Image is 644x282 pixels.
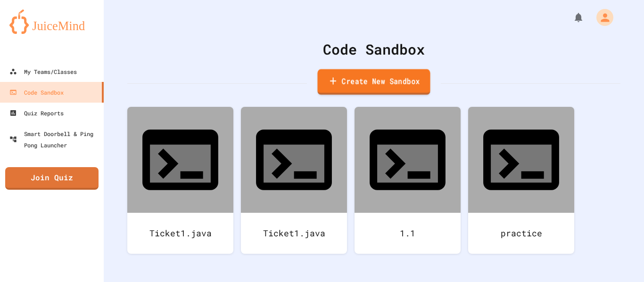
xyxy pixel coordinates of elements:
[468,107,574,254] a: practice
[586,7,616,28] div: My Account
[355,107,461,254] a: 1.1
[9,87,64,98] div: Code Sandbox
[9,128,100,151] div: Smart Doorbell & Ping Pong Launcher
[127,213,233,254] div: Ticket1.java
[355,213,461,254] div: 1.1
[241,213,347,254] div: Ticket1.java
[555,9,586,25] div: My Notifications
[5,167,99,190] a: Join Quiz
[468,213,574,254] div: practice
[317,69,430,95] a: Create New Sandbox
[9,107,64,119] div: Quiz Reports
[127,107,233,254] a: Ticket1.java
[9,9,94,34] img: logo-orange.svg
[241,107,347,254] a: Ticket1.java
[127,39,620,60] div: Code Sandbox
[9,66,77,77] div: My Teams/Classes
